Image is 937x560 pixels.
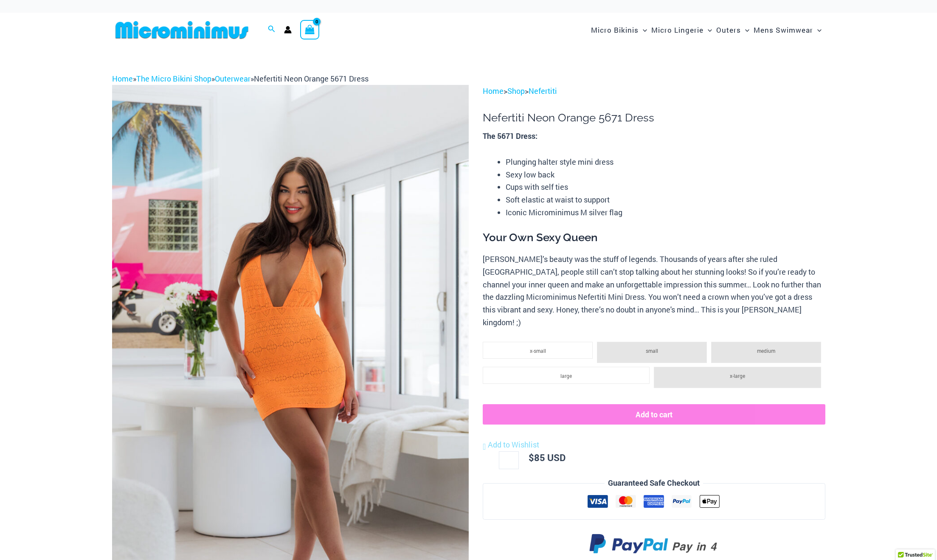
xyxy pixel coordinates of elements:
a: Account icon link [284,26,292,34]
a: Outerwear [215,73,250,84]
li: Plunging halter style mini dress [506,156,825,169]
span: x-large [730,372,745,379]
li: large [483,367,650,384]
legend: Guaranteed Safe Checkout [605,477,703,490]
a: Micro LingerieMenu ToggleMenu Toggle [649,17,714,43]
a: View Shopping Cart, empty [300,20,320,39]
img: MM SHOP LOGO FLAT [112,20,252,39]
li: x-large [654,367,821,388]
bdi: 85 USD [529,451,566,464]
span: Menu Toggle [639,19,647,41]
li: Cups with self ties [506,181,825,194]
li: Iconic Microminimus M silver flag [506,206,825,219]
span: Micro Bikinis [591,19,639,41]
span: Menu Toggle [703,19,712,41]
li: x-small [483,342,593,359]
span: » » » [112,73,369,84]
li: Soft elastic at waist to support [506,194,825,206]
span: $ [529,451,534,464]
button: Add to cart [483,404,825,425]
h3: Your Own Sexy Queen [483,231,825,245]
span: Outers [716,19,741,41]
a: Shop [507,86,525,96]
span: Mens Swimwear [754,19,813,41]
nav: Site Navigation [588,16,825,44]
span: medium [757,347,775,354]
span: Micro Lingerie [651,19,703,41]
h1: Nefertiti Neon Orange 5671 Dress [483,111,825,124]
span: Nefertiti Neon Orange 5671 Dress [254,73,369,84]
span: small [646,347,658,354]
p: [PERSON_NAME]’s beauty was the stuff of legends. Thousands of years after she ruled [GEOGRAPHIC_D... [483,253,825,329]
span: large [560,372,572,379]
span: Menu Toggle [813,19,822,41]
li: small [597,342,707,363]
a: OutersMenu ToggleMenu Toggle [714,17,751,43]
li: Sexy low back [506,169,825,181]
a: Search icon link [268,24,276,35]
li: medium [711,342,821,363]
a: Nefertiti [529,86,557,96]
span: x-small [530,347,546,354]
a: Micro BikinisMenu ToggleMenu Toggle [589,17,649,43]
input: Product quantity [499,451,519,469]
a: Home [483,86,504,96]
span: Add to Wishlist [488,439,539,450]
a: The Micro Bikini Shop [136,73,211,84]
a: Mens SwimwearMenu ToggleMenu Toggle [751,17,824,43]
strong: The 5671 Dress: [483,131,537,141]
a: Home [112,73,133,84]
span: Menu Toggle [741,19,749,41]
p: > > [483,85,825,98]
a: Add to Wishlist [483,439,539,451]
